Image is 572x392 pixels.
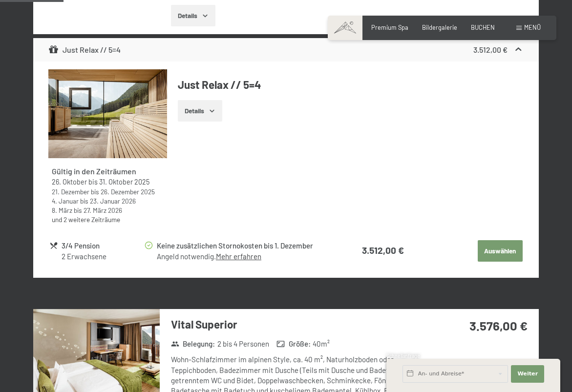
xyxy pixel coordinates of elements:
[52,187,89,196] time: 21.12.2025
[313,339,330,349] span: 40 m²
[171,339,215,349] strong: Belegung :
[371,23,408,31] a: Premium Spa
[84,206,122,214] time: 27.03.2026
[157,251,333,262] div: Angeld notwendig.
[52,215,120,224] a: und 2 weitere Zeiträume
[276,339,311,349] strong: Größe :
[471,23,495,31] a: BUCHEN
[101,187,155,196] time: 26.12.2025
[171,317,425,332] h3: Vital Superior
[99,178,149,186] time: 31.10.2025
[362,245,404,256] strong: 3.512,00 €
[52,178,87,186] time: 26.10.2025
[386,353,420,359] span: Schnellanfrage
[62,240,143,251] div: 3/4 Pension
[216,252,261,261] a: Mehr erfahren
[52,177,164,187] div: bis
[157,240,333,251] div: Keine zusätzlichen Stornokosten bis 1. Dezember
[48,69,167,158] img: mss_renderimg.php
[33,38,539,62] div: Just Relax // 5=43.512,00 €
[478,240,523,262] button: Auswählen
[473,45,508,54] strong: 3.512,00 €
[178,100,222,122] button: Details
[171,5,215,26] button: Details
[511,365,544,383] button: Weiter
[48,44,121,56] div: Just Relax // 5=4
[517,370,538,378] span: Weiter
[62,251,143,262] div: 2 Erwachsene
[52,166,136,176] strong: Gültig in den Zeiträumen
[469,318,528,333] strong: 3.576,00 €
[52,196,164,206] div: bis
[524,23,541,31] span: Menü
[52,206,72,214] time: 08.03.2026
[52,197,79,205] time: 04.01.2026
[217,339,269,349] span: 2 bis 4 Personen
[90,197,136,205] time: 23.01.2026
[52,206,164,215] div: bis
[422,23,457,31] a: Bildergalerie
[178,77,524,92] h4: Just Relax // 5=4
[52,187,164,196] div: bis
